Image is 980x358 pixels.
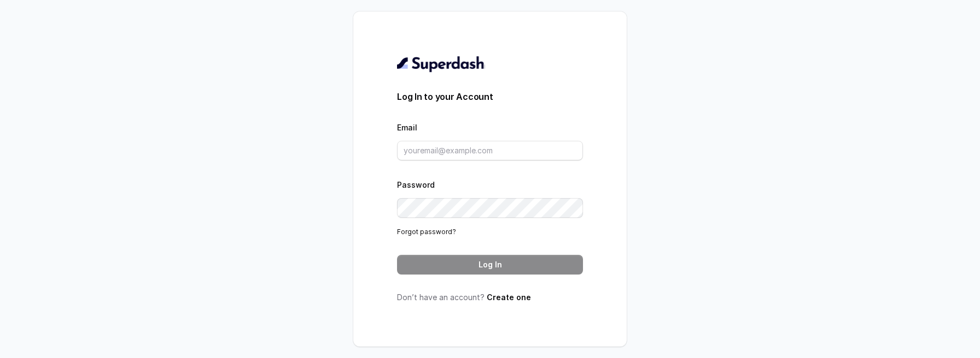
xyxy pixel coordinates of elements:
p: Don’t have an account? [397,292,583,303]
input: youremail@example.com [397,141,583,160]
a: Forgot password? [397,228,456,236]
img: light.svg [397,55,485,73]
label: Password [397,180,435,189]
label: Email [397,123,417,132]
button: Log In [397,255,583,275]
h3: Log In to your Account [397,90,583,103]
a: Create one [487,293,531,302]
